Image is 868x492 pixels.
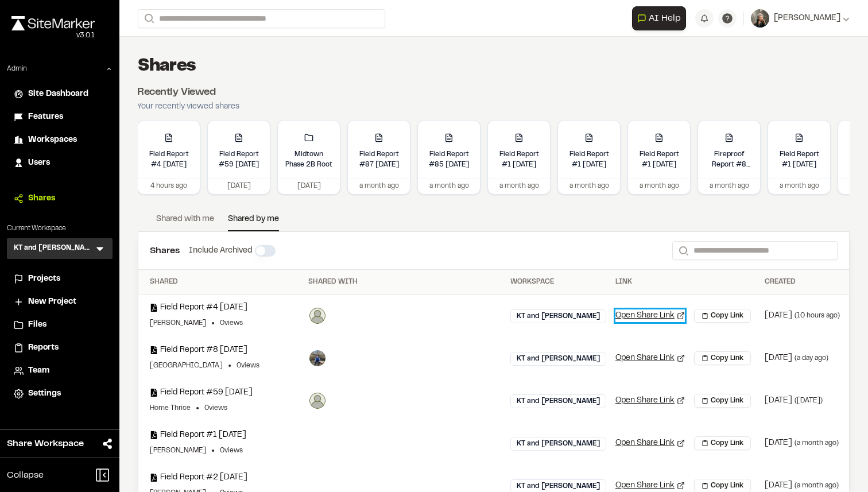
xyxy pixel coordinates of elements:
div: ( a month ago ) [795,481,839,491]
p: a month ago [710,181,749,191]
h3: Field Report #87 [DATE] [355,149,403,170]
div: 0 views [204,403,227,413]
p: a month ago [780,181,819,191]
a: New Project [14,296,106,308]
img: User [751,9,769,28]
a: Features [14,111,106,123]
a: Field Report #59 [DATE] [150,386,299,399]
img: rebrand.png [11,16,95,30]
a: Field Report #2 [DATE] [150,471,299,484]
div: ( [DATE] ) [795,396,823,406]
h3: Recently Viewed [137,85,239,100]
div: Oh geez...please don't... [11,30,95,41]
a: Team [14,365,106,377]
a: Reports [14,342,106,354]
h1: Shares [138,55,196,78]
a: [PERSON_NAME] [150,445,206,456]
a: Field Report #1 [DATE]a month ago [627,120,691,195]
a: Open Share Link [615,352,685,365]
a: Field Report #8 [DATE] [150,344,299,357]
a: Field Report #4 [DATE]4 hours ago [137,120,200,195]
label: Include Archived [189,247,253,255]
span: AI Help [649,11,681,25]
span: Share Workspace [7,437,84,451]
a: [PERSON_NAME] [150,318,206,328]
div: 0 views [237,361,259,371]
div: KT and [PERSON_NAME] [510,352,606,366]
p: a month ago [499,181,539,191]
span: Shares [28,192,55,205]
button: Search [672,241,693,260]
button: Open AI Assistant [632,6,686,30]
a: Field Report #1 [DATE]a month ago [557,120,621,195]
img: Tom Evans's profile [309,308,325,324]
a: Home Thrice [150,403,191,413]
div: [DATE] [765,394,792,407]
a: Field Report #1 [DATE]a month ago [487,120,551,195]
button: Copy Link [694,394,751,408]
button: Copy Link [694,309,751,323]
div: [DATE] [765,437,792,450]
button: [PERSON_NAME] [751,9,850,28]
a: Field Report #85 [DATE]a month ago [417,120,480,195]
a: Field Report #1 [DATE] [150,429,299,441]
span: [PERSON_NAME] [774,12,840,25]
div: ( 10 hours ago ) [795,311,840,321]
h3: Field Report #85 [DATE] [425,149,473,170]
p: Admin [7,64,27,74]
a: Files [14,319,106,331]
a: Midtown Phase 2B Root[DATE] [277,120,340,195]
a: [GEOGRAPHIC_DATA] [150,361,223,371]
p: a month ago [429,181,469,191]
span: Site Dashboard [28,88,88,100]
div: Link [615,277,755,287]
a: Fireproof Report #8 [DATE]a month ago [697,120,761,195]
div: Shared with [308,277,501,287]
div: ( a month ago ) [795,438,839,448]
h3: Field Report #1 [DATE] [775,149,823,170]
a: Field Report #87 [DATE]a month ago [347,120,410,195]
span: Users [28,157,50,169]
h3: KT and [PERSON_NAME] [14,243,94,254]
a: Open Share Link [615,309,685,322]
div: [DATE] [765,309,792,322]
a: Shared with me [156,213,214,230]
a: Open Share Link [615,394,685,407]
div: 0 views [220,445,243,456]
div: [DATE] [765,352,792,365]
span: Projects [28,273,60,285]
a: Settings [14,388,106,400]
h2: Shares [150,244,180,258]
img: Tom Evans's profile [309,393,325,409]
h3: Midtown Phase 2B Root [285,149,333,170]
div: Shared [150,277,299,287]
span: Collapse [7,468,44,482]
span: Settings [28,388,61,400]
p: a month ago [569,181,609,191]
h3: Field Report #1 [DATE] [635,149,683,170]
div: KT and [PERSON_NAME] [510,437,606,451]
div: KT and [PERSON_NAME] [510,394,606,408]
p: a month ago [640,181,679,191]
p: [DATE] [297,181,321,191]
a: Field Report #4 [DATE] [150,301,299,314]
span: Workspaces [28,134,77,146]
a: Shared by me [228,213,279,231]
span: Reports [28,342,59,354]
img: Troy Brennan's profile [309,350,325,366]
span: Features [28,111,63,123]
div: KT and [PERSON_NAME] [510,309,606,323]
button: Copy Link [694,436,751,450]
a: Workspaces [14,134,106,146]
h3: Fireproof Report #8 [DATE] [705,149,753,170]
p: a month ago [359,181,399,191]
span: Files [28,319,46,331]
a: Users [14,157,106,169]
div: [DATE] [765,479,792,492]
div: Created [765,277,840,287]
div: Workspace [510,277,606,287]
button: Search [138,9,158,28]
a: Open Share Link [615,437,685,450]
p: [DATE] [227,181,251,191]
a: Shares [14,192,106,205]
